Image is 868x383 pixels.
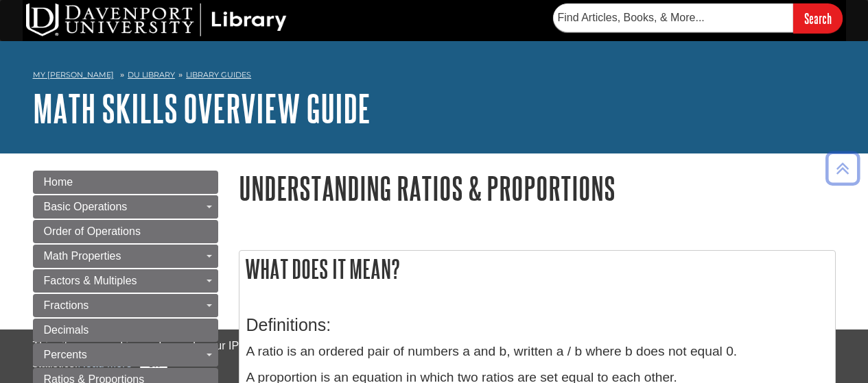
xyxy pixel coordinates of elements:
[33,195,218,219] a: Basic Operations
[33,269,218,293] a: Factors & Multiples
[33,343,218,367] a: Percents
[33,220,218,243] a: Order of Operations
[44,324,89,336] span: Decimals
[553,3,843,33] form: Searches DU Library's articles, books, and more
[44,176,73,188] span: Home
[821,159,865,177] a: Back to Top
[44,201,128,212] span: Basic Operations
[793,3,843,33] input: Search
[33,66,836,88] nav: breadcrumb
[33,245,218,268] a: Math Properties
[33,87,371,129] a: Math Skills Overview Guide
[553,3,793,32] input: Find Articles, Books, & More...
[33,69,114,81] a: My [PERSON_NAME]
[246,315,828,335] h3: Definitions:
[186,70,251,79] a: Library Guides
[33,294,218,317] a: Fractions
[44,275,137,286] span: Factors & Multiples
[44,349,87,360] span: Percents
[44,225,141,237] span: Order of Operations
[44,250,121,262] span: Math Properties
[44,299,89,311] span: Fractions
[239,171,836,206] h1: Understanding Ratios & Proportions
[33,171,218,194] a: Home
[128,70,175,79] a: DU Library
[26,3,287,36] img: DU Library
[239,251,835,287] h2: What does it mean?
[33,319,218,342] a: Decimals
[246,342,828,362] p: A ratio is an ordered pair of numbers a and b, written a / b where b does not equal 0.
